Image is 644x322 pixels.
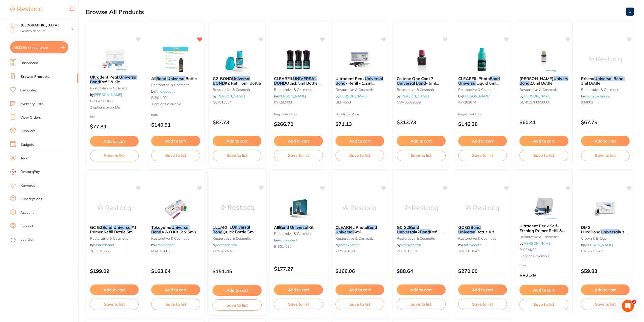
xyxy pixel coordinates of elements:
[151,76,156,81] span: All
[335,94,367,98] span: by
[90,99,113,103] span: P-PEAKBOND
[335,249,355,253] span: 2KY-281074
[151,122,200,128] p: $140.91
[213,119,261,125] p: $87.73
[581,234,591,239] em: Bond
[10,169,40,175] a: RestocqPay
[155,243,175,247] a: Amalgadent
[519,254,568,259] span: 3 options available
[274,81,322,90] span: Quick 5ml Bottle 3 Pack
[458,100,476,104] span: KY-281074
[335,284,384,295] button: Add to cart
[278,238,297,242] a: Amalgadent
[90,249,111,253] span: 2GC-013653
[397,119,445,125] p: $312.73
[20,115,41,120] a: View Orders
[519,81,530,86] em: Bond
[94,243,114,247] a: Matrixdental
[343,196,376,221] img: CLEARFIL Photo Bond Universal 6ml
[86,9,144,16] h2: Browse All Products
[581,243,613,247] span: by
[458,225,471,230] span: GC G2
[335,136,384,146] button: Add to cart
[415,229,420,234] span: #2
[212,225,262,234] b: CLEARFIL Universal Bond Quick Bottle 5ml
[458,136,507,146] button: Add to cart
[589,196,622,221] img: DMG LuxaBond Universal Kit - Bond A and Bond B
[151,95,169,100] span: BIS01-091
[622,300,634,312] iframe: Intercom live chat
[594,76,612,81] em: Universal
[585,94,610,98] a: Dentsply Sirona
[343,47,376,72] img: Ultradent Peak Universal Bond - Refill - 1.2ml Syringes, 4-Pack
[90,136,139,147] button: Add to cart
[113,225,132,230] em: Universal
[212,268,262,274] p: $151.45
[523,94,551,98] a: [PERSON_NAME]
[401,243,421,247] a: Matrixdental
[632,300,636,304] span: 1
[216,243,237,247] a: Matrixdental
[98,196,131,221] img: GC G2 Bond Universal #1 Primer Refill Bottle 5ml
[397,81,439,90] span: - 5ml bottle
[401,94,429,98] a: [PERSON_NAME]
[581,284,630,295] button: Add to cart
[159,196,192,221] img: Tokuyama Universal Bond A & B Kit (2 x 5ml)
[397,225,445,234] b: GC G2 Bond Universal #2 Bond Refill Bottle 5ml
[581,94,610,98] span: by
[335,113,384,116] small: Negotiated Price
[409,225,419,230] em: Bond
[21,29,72,34] p: Switch account
[151,150,200,161] button: Save to list
[335,76,365,81] span: Ultradent Peak
[397,236,445,240] small: restorative & cosmetic
[581,88,630,92] small: restorative & cosmetic
[102,225,112,230] em: Bond
[10,169,16,175] img: RestocqPay
[274,150,323,161] button: Save to list
[274,284,323,295] button: Add to cart
[213,88,261,92] small: restorative & cosmetic
[274,266,323,272] p: $177.27
[589,47,622,72] img: Prisma Universal Bond | 3ml Bottle
[90,150,139,161] button: Save to list
[476,229,494,234] span: Bottle Kit
[213,100,231,104] span: GC-013654
[282,47,315,72] img: CLEARFIL UNIVERSAL BOND Quick 5ml Bottle 3 Pack
[274,225,279,230] span: All
[335,121,384,127] p: $71.13
[397,229,443,239] span: Refill Bottle 5ml
[151,299,200,310] button: Save to list
[10,4,42,15] a: Restocq Logo
[151,225,200,234] b: Tokuyama Universal Bond A & B Kit (2 x 5ml)
[90,105,139,110] span: 2 options available
[528,47,560,72] img: GC SOLARE Universal Bond 2.5ml Bottle
[186,76,197,81] span: Bottle
[20,237,34,242] a: Log Out
[212,243,237,247] span: by
[151,76,200,81] b: All Bond Universal Bottle
[274,244,291,249] span: BIS01-090
[519,272,568,278] p: $82.29
[282,196,315,221] img: All Bond Universal Kit
[151,102,200,107] span: 1 options available
[530,81,553,86] span: 2.5ml Bottle
[528,194,560,220] img: Ultradent Peak Self-Etching Primer Refill & Kit
[335,229,354,234] em: Universal
[458,236,507,240] small: restorative & cosmetic
[397,284,445,295] button: Add to cart
[462,243,482,247] a: Matrixdental
[90,124,139,129] p: $77.89
[161,229,196,234] span: A & B Kit (2 x 5ml)
[274,225,323,230] b: All Bond Universal Kit
[367,225,377,230] em: Bond
[217,94,245,98] a: [PERSON_NAME]
[90,225,102,230] span: GC G2
[397,81,415,86] em: Universal
[20,88,37,93] a: Favourites
[90,284,139,295] button: Add to cart
[151,243,175,247] span: by
[405,196,438,221] img: GC G2 Bond Universal #2 Bond Refill Bottle 5ml
[619,229,628,234] span: Kit -
[274,94,306,98] span: by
